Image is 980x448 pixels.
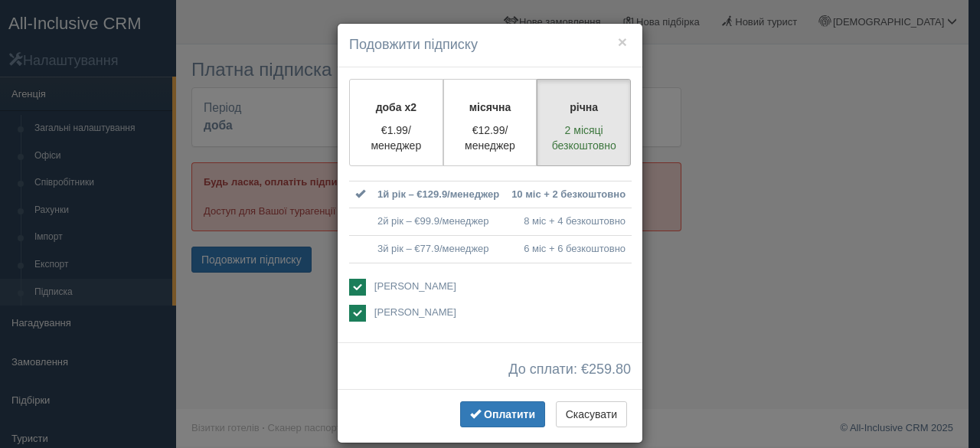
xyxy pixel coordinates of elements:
[547,123,621,153] p: 2 місяці безкоштовно
[371,208,505,236] td: 2й рік – €99.9/менеджер
[374,306,456,318] span: [PERSON_NAME]
[505,235,632,263] td: 6 міс + 6 безкоштовно
[453,100,528,115] p: місячна
[618,34,627,50] button: ×
[505,208,632,236] td: 8 міс + 4 безкоштовно
[589,361,631,377] span: 259.80
[371,235,505,263] td: 3й рік – €77.9/менеджер
[349,35,631,55] h4: Подовжити підписку
[371,181,505,208] td: 1й рік – €129.9/менеджер
[505,181,632,208] td: 10 міс + 2 безкоштовно
[359,123,433,153] p: €1.99/менеджер
[460,401,545,427] button: Оплатити
[374,280,456,292] span: [PERSON_NAME]
[508,362,631,378] span: До сплати: €
[547,100,621,115] p: річна
[359,100,433,115] p: доба x2
[556,401,627,427] button: Скасувати
[484,408,535,420] span: Оплатити
[453,123,528,153] p: €12.99/менеджер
